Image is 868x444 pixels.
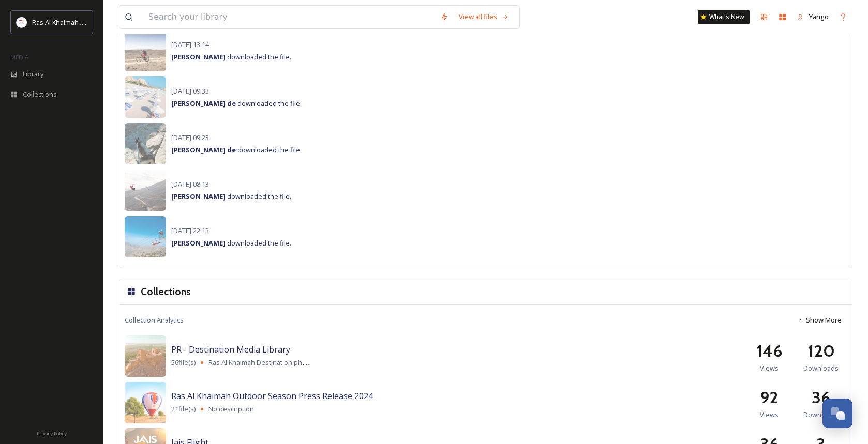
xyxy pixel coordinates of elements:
strong: [PERSON_NAME] de [171,99,236,108]
span: MEDIA [10,53,28,61]
a: Privacy Policy [37,426,67,439]
span: downloaded the file. [171,238,291,248]
span: 56 file(s) [171,358,196,368]
span: Collection Analytics [125,315,184,325]
span: 21 file(s) [171,404,196,414]
span: Downloads [803,363,839,373]
span: Ras Al Khaimah Destination photos for official media use. [208,357,384,367]
a: View all files [454,7,514,27]
strong: [PERSON_NAME] [171,192,226,201]
span: Views [760,363,779,373]
img: 21f13973-0c2b-4138-b2f3-8f4bea45de3a.jpg [125,335,166,377]
button: Show More [792,310,847,330]
img: c331ffb6-1fee-42a9-8907-0cfbdf38cff7.jpg [125,123,166,164]
span: Ras Al Khaimah Outdoor Season Press Release 2024 [171,390,373,402]
span: [DATE] 22:13 [171,226,209,235]
span: Collections [23,89,57,99]
strong: [PERSON_NAME] [171,52,226,62]
a: Yango [792,7,834,27]
h2: 92 [760,385,779,410]
span: Ras Al Khaimah Tourism Development Authority [32,17,178,27]
span: Library [23,69,43,79]
span: [DATE] 08:13 [171,179,209,189]
span: downloaded the file. [171,192,291,201]
strong: [PERSON_NAME] [171,238,226,248]
span: Views [760,410,779,420]
h3: Collections [141,284,191,299]
span: Yango [809,12,829,21]
span: downloaded the file. [171,52,291,62]
strong: [PERSON_NAME] de [171,145,236,155]
img: Logo_RAKTDA_RGB-01.png [17,17,27,27]
span: No description [208,404,254,414]
button: Open Chat [822,399,852,428]
a: What's New [698,10,750,24]
span: PR - Destination Media Library [171,344,290,355]
h2: 120 [807,339,835,363]
img: 71382cc0-88ac-4472-bf78-96278e1c9c41.jpg [125,76,166,118]
span: downloaded the file. [171,145,302,155]
h2: 146 [756,339,782,363]
span: Downloads [803,410,839,420]
span: downloaded the file. [171,99,302,108]
span: Privacy Policy [37,430,67,437]
h2: 36 [812,385,830,410]
img: 2f603722-f51d-4e83-9717-9a7bf24175fa.jpg [125,30,166,71]
img: e0222ccf-6255-4936-987a-341590b03107.jpg [125,382,166,423]
span: [DATE] 13:14 [171,40,209,49]
img: 1c1c5833-ac04-4abd-97d7-15587ec8c2ff.jpg [125,170,166,211]
span: [DATE] 09:33 [171,86,209,96]
img: 49dc285d-a875-4b8d-8e14-5f3766572200.jpg [125,216,166,257]
span: [DATE] 09:23 [171,133,209,142]
input: Search your library [143,6,435,28]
